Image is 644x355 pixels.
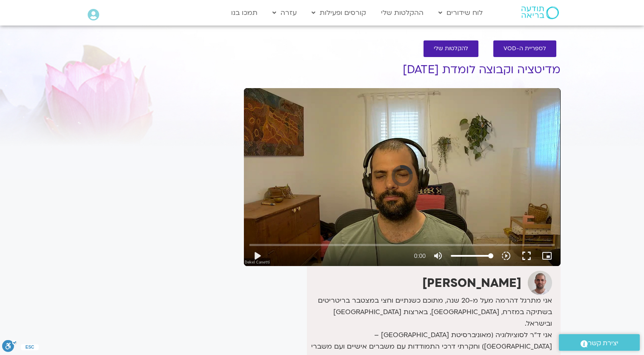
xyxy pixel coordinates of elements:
a: יצירת קשר [559,334,640,351]
span: יצירת קשר [588,338,618,349]
img: תודעה בריאה [521,6,559,19]
img: דקל קנטי [528,271,552,295]
span: לספריית ה-VOD [504,46,546,52]
h1: מדיטציה וקבוצה לומדת [DATE] [244,63,561,76]
a: תמכו בנו [227,5,262,21]
a: עזרה [268,5,301,21]
a: לספריית ה-VOD [493,40,556,57]
span: להקלטות שלי [434,46,468,52]
a: להקלטות שלי [424,40,478,57]
a: ההקלטות שלי [377,5,428,21]
strong: [PERSON_NAME] [422,275,521,291]
a: קורסים ופעילות [307,5,370,21]
a: לוח שידורים [434,5,487,21]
